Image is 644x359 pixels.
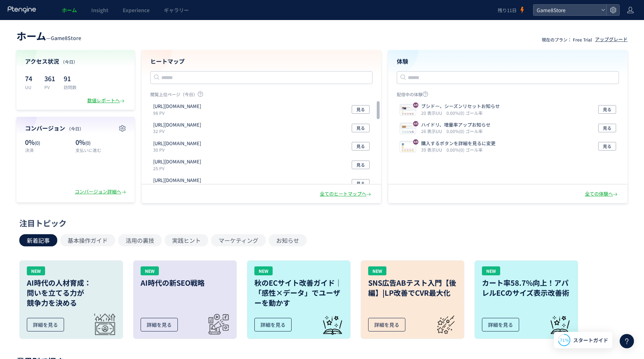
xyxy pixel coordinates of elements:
[153,165,204,171] p: 25 PV
[397,57,619,65] h4: 体験
[25,84,36,90] p: UU
[603,105,611,114] span: 見る
[75,138,126,147] p: 0%
[87,97,126,104] div: 数値レポートへ
[91,6,108,14] span: Insight
[482,266,500,275] div: NEW
[542,36,592,43] p: 現在のプラン： Free Trial
[153,128,204,134] p: 32 PV
[141,266,159,275] div: NEW
[598,142,616,151] button: 見る
[164,6,189,14] span: ギャラリー
[560,337,569,343] span: 71%
[25,138,72,147] p: 0%
[447,128,483,134] i: 0.00%(0) ゴール率
[60,234,115,246] button: 基本操作ガイド
[25,147,72,153] p: 決済
[421,128,445,134] i: 26 表示UU
[150,91,372,100] p: 閲覧上位ページ（今日）
[153,140,201,147] p: https://store.game8.jp/events/joysound202508
[153,158,201,165] p: https://store.game8.jp/games/haikyu-haidori
[356,142,365,151] span: 見る
[19,260,123,339] a: NEWAI時代の人材育成：問いを立てる力が競争力を決める詳細を見る
[356,161,365,169] span: 見る
[254,318,292,331] div: 詳細を見る
[25,124,126,132] h4: コンバージョン
[352,105,370,114] button: 見る
[150,57,372,65] h4: ヒートマップ
[153,103,201,110] p: https://store.game8.jp
[356,179,365,188] span: 見る
[603,124,611,132] span: 見る
[25,73,36,84] p: 74
[269,234,307,246] button: お知らせ
[85,139,91,146] span: (0)
[361,260,464,339] a: NEWSNS広告ABテスト入門【後編】|LP改善でCVR最大化詳細を見る
[421,103,500,110] p: ブシドー、シーズンリセットお知らせ
[595,36,628,43] div: アップグレード
[474,260,578,339] a: NEWカート率58.7%向上！アパレルECのサイズ表示改善術詳細を見る
[573,336,608,344] span: スタートガイド
[165,234,208,246] button: 実践ヒント
[16,29,46,43] span: ホーム
[397,91,619,100] p: 配信中の体験
[352,142,370,151] button: 見る
[368,278,457,298] h3: SNS広告ABテスト入門【後編】|LP改善でCVR最大化
[60,59,78,65] span: （今日）
[498,7,517,14] span: 残り11日
[141,318,178,331] div: 詳細を見る
[535,5,598,15] span: Game8Store
[585,191,619,197] div: 全ての体験へ
[400,124,416,134] img: 49452daebee06364eb02ef1d95d600d11756274906576.jpeg
[482,318,519,331] div: 詳細を見る
[356,105,365,114] span: 見る
[400,105,416,115] img: 16ef60c5bf64e670a4d56cae405963e11756285446396.jpeg
[62,6,77,14] span: ホーム
[64,73,77,84] p: 91
[19,217,621,228] div: 注目トピック
[153,177,201,184] p: https://store.game8.jp/games/osoroku
[67,126,84,132] span: （今日）
[118,234,162,246] button: 活用の裏技
[133,260,237,339] a: NEWAI時代の新SEO戦略詳細を見る
[352,179,370,188] button: 見る
[27,278,116,308] h3: AI時代の人材育成： 問いを立てる力が 競争力を決める
[352,124,370,132] button: 見る
[153,110,204,116] p: 98 PV
[51,34,81,41] span: Game8Store
[153,147,204,153] p: 30 PV
[320,191,372,197] div: 全てのヒートマップへ
[75,147,126,153] p: 支払いに進む
[123,6,150,14] span: Experience
[400,142,416,152] img: 2dee4cb77de4d760e93d186f1d9cdbb51756187616139.jpeg
[447,110,483,116] i: 0.00%(0) ゴール率
[254,278,343,308] h3: 秋のECサイト改善ガイド｜「感性×データ」でユーザーを動かす
[35,139,40,146] span: (0)
[27,266,45,275] div: NEW
[153,184,204,190] p: 16 PV
[44,73,55,84] p: 361
[25,57,126,65] h4: アクセス状況
[421,122,491,128] p: ハイドリ、増量率アップお知らせ
[482,278,571,298] h3: カート率58.7%向上！アパレルECのサイズ表示改善術
[153,122,201,128] p: https://store.game8.jp/games
[16,29,81,43] div: —
[27,318,64,331] div: 詳細を見る
[598,124,616,132] button: 見る
[447,147,483,153] i: 0.00%(0) ゴール率
[64,84,77,90] p: 訪問数
[352,161,370,169] button: 見る
[19,234,57,246] button: 新着記事
[421,140,496,147] p: 購入するボタンを詳細を見るに変更
[356,124,365,132] span: 見る
[141,278,229,288] h3: AI時代の新SEO戦略
[421,147,445,153] i: 39 表示UU
[598,105,616,114] button: 見る
[368,318,405,331] div: 詳細を見る
[247,260,351,339] a: NEW秋のECサイト改善ガイド｜「感性×データ」でユーザーを動かす詳細を見る
[44,84,55,90] p: PV
[254,266,273,275] div: NEW
[368,266,386,275] div: NEW
[75,188,127,195] div: コンバージョン詳細へ
[603,142,611,151] span: 見る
